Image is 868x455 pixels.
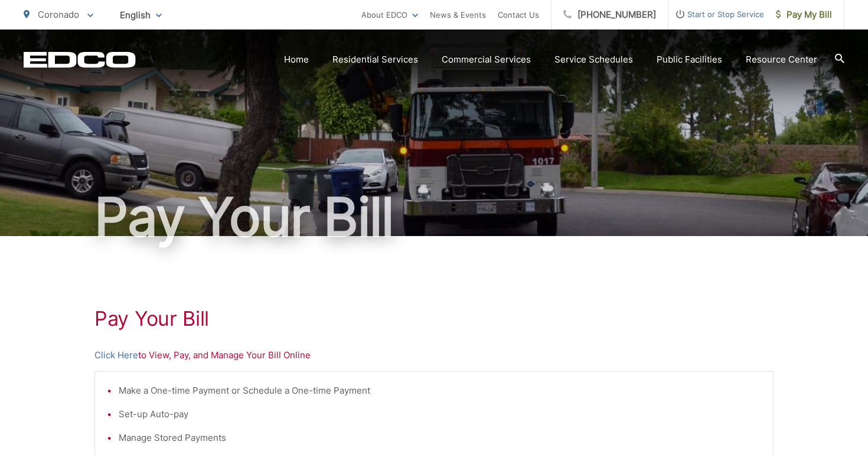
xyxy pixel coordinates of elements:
a: News & Events [430,8,486,22]
h1: Pay Your Bill [94,307,774,330]
span: English [111,5,171,25]
span: Pay My Bill [776,8,832,22]
a: Commercial Services [442,53,531,67]
h1: Pay Your Bill [24,188,844,247]
a: Home [284,53,309,67]
a: Click Here [94,348,138,362]
span: Coronado [38,9,79,20]
a: EDCD logo. Return to the homepage. [24,51,136,68]
a: About EDCO [361,8,418,22]
a: Public Facilities [657,53,722,67]
a: Service Schedules [554,53,633,67]
a: Contact Us [498,8,539,22]
a: Residential Services [332,53,418,67]
li: Manage Stored Payments [119,431,761,445]
li: Set-up Auto-pay [119,407,761,421]
p: to View, Pay, and Manage Your Bill Online [94,348,774,362]
a: Resource Center [746,53,817,67]
li: Make a One-time Payment or Schedule a One-time Payment [119,384,761,398]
